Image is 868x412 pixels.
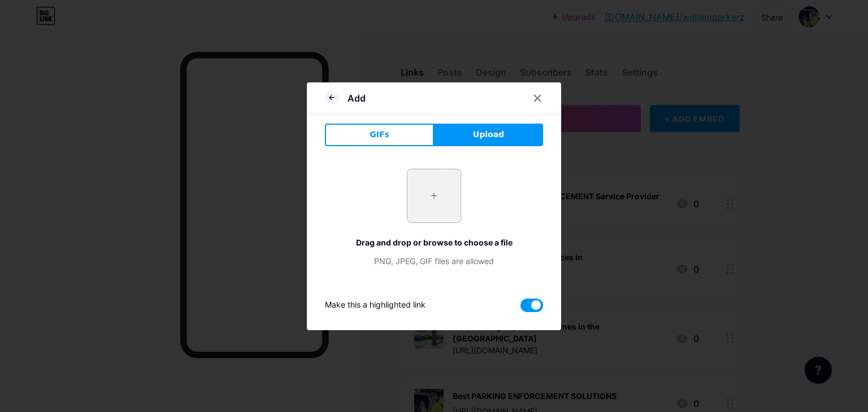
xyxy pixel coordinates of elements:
span: GIFs [370,129,389,141]
div: Drag and drop or browse to choose a file [325,236,543,248]
span: Upload [473,129,504,141]
button: GIFs [325,124,434,146]
button: Upload [434,124,543,146]
div: Make this a highlighted link [325,299,426,312]
div: Add [348,91,366,105]
div: PNG, JPEG, GIF files are allowed [325,255,543,267]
